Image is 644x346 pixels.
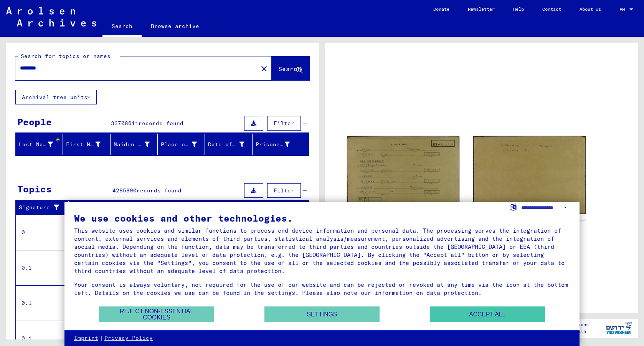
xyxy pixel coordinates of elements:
td: 0.1 [16,250,69,285]
div: Place of Birth [161,138,206,151]
img: yv_logo.png [604,318,633,338]
div: Your consent is always voluntary, not required for the use of our website and can be rejected or ... [74,281,570,297]
span: Filter [274,187,294,194]
div: Maiden Name [114,141,150,149]
button: Filter [267,116,301,131]
div: Last Name [19,141,53,149]
div: Place of Birth [161,141,197,149]
div: Signature [19,202,70,214]
div: People [17,115,52,129]
a: Privacy Policy [104,334,153,342]
div: Title [72,202,302,214]
span: Filter [274,120,294,127]
div: Topics [17,182,52,196]
mat-icon: close [259,64,269,73]
div: Prisoner # [256,141,290,149]
img: 002.jpg [473,136,586,214]
mat-header-cell: First Name [63,134,110,155]
td: 0 [16,215,69,250]
mat-header-cell: Maiden Name [111,134,158,155]
span: records found [139,120,183,127]
button: Reject non-essential cookies [99,306,214,322]
button: Archival tree units [15,90,97,104]
div: Signature [19,204,63,212]
button: Accept all [430,306,545,322]
a: Browse archive [142,17,208,35]
a: Search [102,17,142,37]
div: This website uses cookies and similar functions to process end device information and personal da... [74,227,570,275]
div: We use cookies and other technologies. [74,214,570,223]
div: First Name [66,141,100,149]
span: EN [619,7,628,12]
button: Settings [264,306,380,322]
button: Clear [256,61,272,76]
img: Arolsen_neg.svg [6,7,96,26]
span: records found [137,187,182,194]
div: Date of Birth [208,138,254,151]
button: Filter [267,183,301,198]
div: Last Name [19,138,63,151]
mat-header-cell: Place of Birth [158,134,205,155]
button: Search [272,56,309,80]
span: Search [278,65,301,73]
span: 33708611 [111,120,139,127]
img: 001.jpg [347,136,459,214]
a: Imprint [74,334,98,342]
mat-header-cell: Last Name [16,134,63,155]
mat-header-cell: Date of Birth [205,134,252,155]
div: First Name [66,138,110,151]
td: 0.1 [16,285,69,321]
div: Prisoner # [256,138,299,151]
div: Date of Birth [208,141,244,149]
span: 4285890 [112,187,137,194]
div: Maiden Name [114,138,159,151]
mat-header-cell: Prisoner # [253,134,309,155]
mat-label: Search for topics or names [21,53,111,60]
